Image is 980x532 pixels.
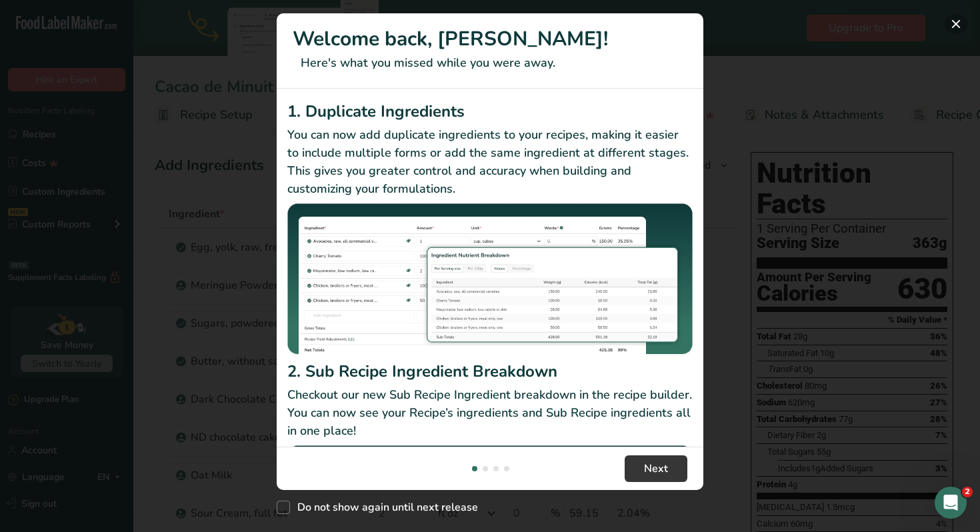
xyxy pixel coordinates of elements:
[287,359,693,383] h2: 2. Sub Recipe Ingredient Breakdown
[287,99,693,123] h2: 1. Duplicate Ingredients
[287,386,693,440] p: Checkout our new Sub Recipe Ingredient breakdown in the recipe builder. You can now see your Reci...
[625,455,687,482] button: Next
[287,126,693,198] p: You can now add duplicate ingredients to your recipes, making it easier to include multiple forms...
[287,203,693,355] img: Duplicate Ingredients
[644,461,668,477] span: Next
[290,501,478,514] span: Do not show again until next release
[935,487,967,519] iframe: Intercom live chat
[293,54,687,72] p: Here's what you missed while you were away.
[962,487,973,497] span: 2
[293,24,687,54] h1: Welcome back, [PERSON_NAME]!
